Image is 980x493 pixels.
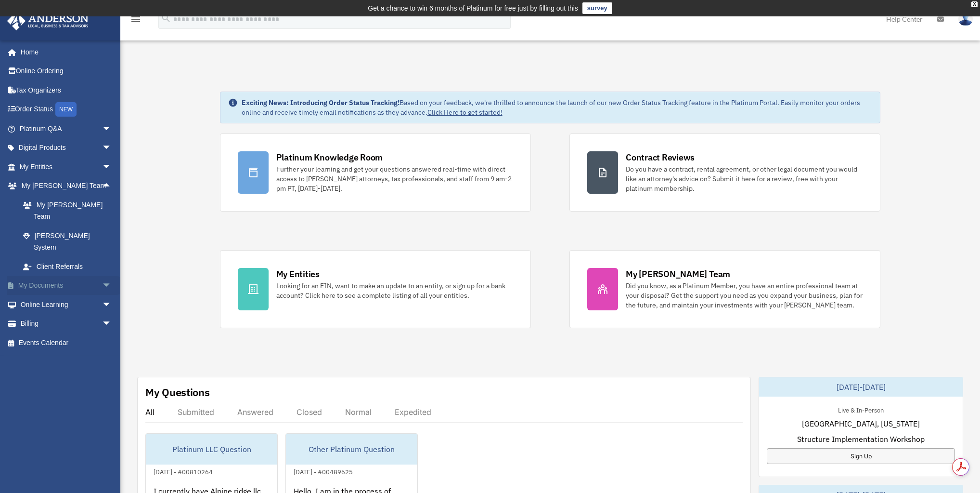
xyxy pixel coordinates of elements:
a: Digital Productsarrow_drop_down [7,138,126,158]
div: Did you know, as a Platinum Member, you have an entire professional team at your disposal? Get th... [626,281,863,310]
a: [PERSON_NAME] System [13,226,126,257]
div: My Entities [276,268,320,280]
div: My Questions [145,385,210,400]
a: Click Here to get started! [427,108,503,117]
a: Online Ordering [7,62,126,81]
a: My Entities Looking for an EIN, want to make an update to an entity, or sign up for a bank accoun... [220,250,531,328]
a: My Documentsarrow_drop_down [7,276,126,295]
a: Platinum Knowledge Room Further your learning and get your questions answered real-time with dire... [220,133,531,212]
a: My [PERSON_NAME] Team Did you know, as a Platinum Member, you have an entire professional team at... [569,250,880,328]
i: menu [130,13,142,25]
a: My [PERSON_NAME] Teamarrow_drop_up [7,176,126,196]
a: Contract Reviews Do you have a contract, rental agreement, or other legal document you would like... [569,133,880,212]
strong: Exciting News: Introducing Order Status Tracking! [242,98,400,107]
div: Other Platinum Question [286,434,417,465]
div: Contract Reviews [626,151,695,163]
img: Anderson Advisors Platinum Portal [4,12,91,30]
div: Do you have a contract, rental agreement, or other legal document you would like an attorney's ad... [626,164,863,193]
a: Home [7,42,121,62]
div: Expedited [395,407,431,417]
div: Normal [345,407,372,417]
span: arrow_drop_down [102,157,121,177]
a: Billingarrow_drop_down [7,314,126,333]
a: Events Calendar [7,333,126,352]
a: Tax Organizers [7,80,126,100]
span: [GEOGRAPHIC_DATA], [US_STATE] [802,418,920,429]
a: Client Referrals [13,257,126,276]
div: close [971,1,978,7]
div: Closed [297,407,322,417]
img: User Pic [958,12,973,26]
div: [DATE]-[DATE] [759,377,963,397]
div: [DATE] - #00810264 [146,466,220,476]
a: menu [130,17,142,25]
div: Submitted [178,407,214,417]
span: arrow_drop_up [102,176,121,196]
div: NEW [55,102,77,117]
div: My [PERSON_NAME] Team [626,268,730,280]
i: search [161,13,171,24]
div: Further your learning and get your questions answered real-time with direct access to [PERSON_NAM... [276,164,513,193]
span: arrow_drop_down [102,119,121,139]
div: Looking for an EIN, want to make an update to an entity, or sign up for a bank account? Click her... [276,281,513,300]
a: Sign Up [767,448,955,464]
span: arrow_drop_down [102,314,121,334]
a: survey [582,2,612,14]
div: [DATE] - #00489625 [286,466,361,476]
div: Platinum Knowledge Room [276,151,383,163]
a: Platinum Q&Aarrow_drop_down [7,119,126,138]
a: My Entitiesarrow_drop_down [7,157,126,176]
span: arrow_drop_down [102,295,121,315]
div: Answered [237,407,273,417]
a: Online Learningarrow_drop_down [7,295,126,314]
div: All [145,407,155,417]
span: Structure Implementation Workshop [797,433,925,445]
a: My [PERSON_NAME] Team [13,195,126,226]
div: Platinum LLC Question [146,434,277,465]
span: arrow_drop_down [102,138,121,158]
span: arrow_drop_down [102,276,121,296]
div: Get a chance to win 6 months of Platinum for free just by filling out this [368,2,578,14]
div: Live & In-Person [830,404,891,414]
div: Based on your feedback, we're thrilled to announce the launch of our new Order Status Tracking fe... [242,98,873,117]
a: Order StatusNEW [7,100,126,120]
